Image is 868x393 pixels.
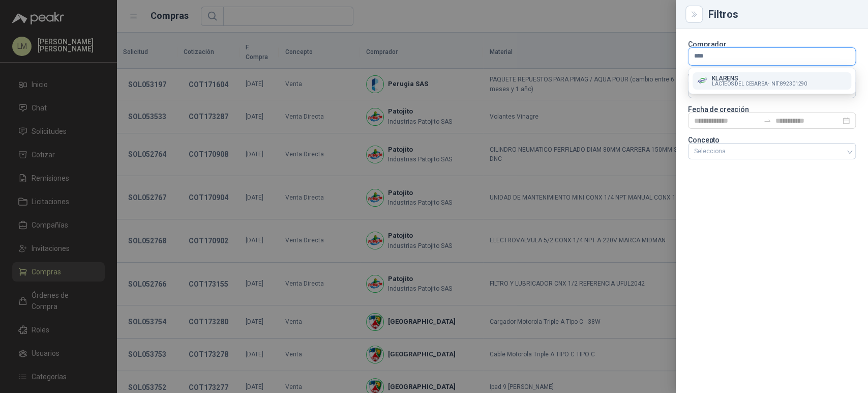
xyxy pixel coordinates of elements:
[708,9,856,19] div: Filtros
[771,81,807,87] span: NIT : 892301290
[688,106,856,113] p: Fecha de creación
[712,75,807,81] p: KLARENS
[712,81,769,87] span: LACTEOS DEL CESAR SA -
[688,8,700,20] button: Close
[688,137,856,143] p: Concepto
[688,41,856,47] p: Comprador
[763,117,771,125] span: to
[763,117,771,125] span: swap-right
[693,72,851,90] button: Company LogoKLARENSLACTEOS DEL CESAR SA-NIT:892301290
[697,75,708,87] img: Company Logo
